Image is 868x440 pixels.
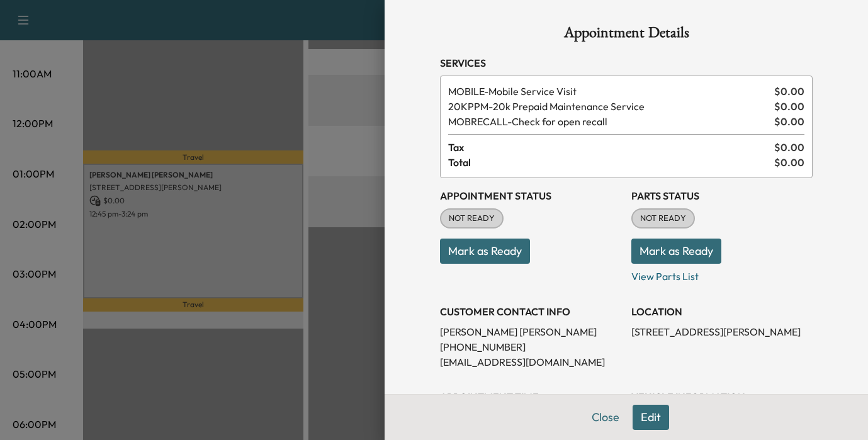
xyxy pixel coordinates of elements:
p: [EMAIL_ADDRESS][DOMAIN_NAME] [440,354,621,369]
p: [STREET_ADDRESS][PERSON_NAME] [631,324,813,339]
span: 20k Prepaid Maintenance Service [448,99,769,114]
span: Total [448,155,774,170]
h3: VEHICLE INFORMATION [631,390,813,405]
span: NOT READY [441,212,502,225]
span: $ 0.00 [774,84,804,99]
button: Close [583,405,628,430]
button: Edit [633,405,669,430]
span: $ 0.00 [774,140,804,155]
button: Mark as Ready [631,239,721,264]
h3: Appointment Status [440,188,621,203]
p: View Parts List [631,264,813,284]
span: Tax [448,140,774,155]
span: $ 0.00 [774,114,804,129]
h3: Services [440,55,813,71]
p: [PHONE_NUMBER] [440,339,621,354]
h1: Appointment Details [440,25,813,45]
p: [PERSON_NAME] [PERSON_NAME] [440,324,621,339]
h3: LOCATION [631,304,813,319]
h3: CUSTOMER CONTACT INFO [440,304,621,319]
button: Mark as Ready [440,239,530,264]
span: Mobile Service Visit [448,84,769,99]
span: $ 0.00 [774,155,804,170]
h3: Parts Status [631,188,813,203]
span: $ 0.00 [774,99,804,114]
h3: APPOINTMENT TIME [440,390,621,405]
span: Check for open recall [448,114,769,129]
span: NOT READY [633,212,694,225]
